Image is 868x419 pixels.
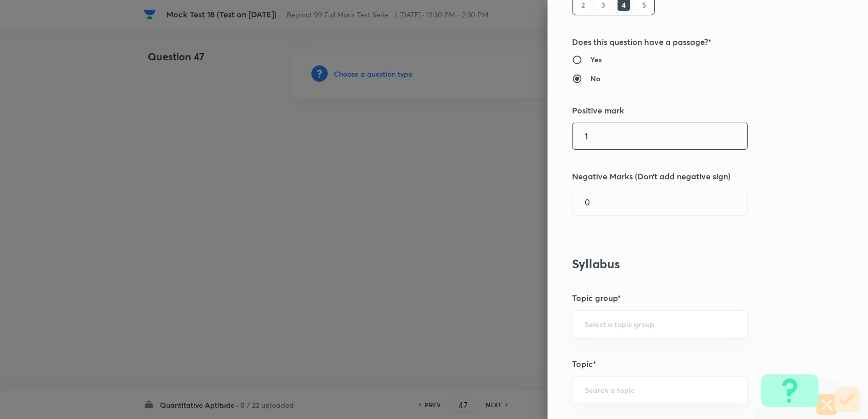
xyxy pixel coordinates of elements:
[742,389,744,391] button: Open
[572,292,809,304] h5: Topic group*
[572,170,809,182] h5: Negative Marks (Don’t add negative sign)
[572,36,809,48] h5: Does this question have a passage?*
[742,323,744,325] button: Open
[572,257,809,271] h3: Syllabus
[585,385,735,394] input: Search a topic
[572,104,809,117] h5: Positive mark
[573,123,747,149] input: Positive marks
[590,54,602,65] h6: Yes
[590,73,600,84] h6: No
[572,358,809,370] h5: Topic*
[573,189,747,215] input: Negative marks
[585,319,735,329] input: Select a topic group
